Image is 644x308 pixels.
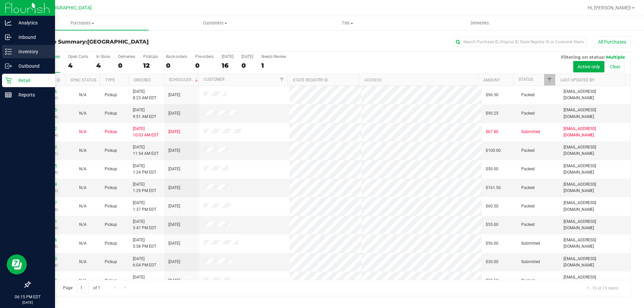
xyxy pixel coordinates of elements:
[79,167,87,171] span: Not Applicable
[79,222,87,228] button: N/A
[486,222,498,228] span: $55.00
[486,259,498,265] span: $30.00
[105,110,117,117] span: Pickup
[563,107,626,120] span: [EMAIL_ADDRESS][DOMAIN_NAME]
[521,222,535,228] span: Packed
[105,259,117,265] span: Pickup
[521,147,535,154] span: Packed
[79,185,87,191] button: N/A
[133,219,156,231] span: [DATE] 3:47 PM EDT
[68,54,88,59] div: Open Carts
[16,20,149,26] span: Purchases
[241,62,253,69] div: 0
[486,203,498,209] span: $60.50
[168,278,180,284] span: [DATE]
[168,259,180,265] span: [DATE]
[79,240,87,247] button: N/A
[521,166,535,172] span: Packed
[133,274,156,287] span: [DATE] 5:33 PM EDT
[5,19,12,26] inline-svg: Analytics
[133,126,159,138] span: [DATE] 10:03 AM EDT
[359,74,478,86] th: Address
[7,254,27,274] iframe: Resource center
[38,145,57,149] a: 12008152
[521,185,535,191] span: Packed
[79,148,87,153] span: Not Applicable
[30,39,230,45] h3: Purchase Summary:
[38,182,57,187] a: 12009014
[133,256,156,268] span: [DATE] 6:04 PM EDT
[79,241,87,246] span: Not Applicable
[168,240,180,247] span: [DATE]
[563,237,626,250] span: [EMAIL_ADDRESS][DOMAIN_NAME]
[133,181,156,194] span: [DATE] 1:29 PM EDT
[12,33,52,41] p: Inbound
[143,54,158,59] div: PickUps
[521,129,540,135] span: Submitted
[168,110,180,117] span: [DATE]
[3,294,52,300] p: 06:15 PM EDT
[79,111,87,116] span: Not Applicable
[261,62,286,69] div: 1
[38,256,57,261] a: 12011410
[38,200,57,205] a: 12009177
[563,88,626,101] span: [EMAIL_ADDRESS][DOMAIN_NAME]
[544,74,555,85] a: Filter
[168,92,180,98] span: [DATE]
[453,37,587,47] input: Search Purchase ID, Original ID, State Registry ID or Customer Name...
[293,78,328,82] a: State Registry ID
[563,181,626,194] span: [EMAIL_ADDRESS][DOMAIN_NAME]
[105,92,117,98] span: Pickup
[38,108,57,112] a: 12007255
[281,20,413,26] span: Tills
[79,259,87,264] span: Not Applicable
[79,129,87,134] span: Not Applicable
[79,147,87,154] button: N/A
[79,259,87,265] button: N/A
[521,110,535,117] span: Packed
[105,278,117,284] span: Pickup
[105,185,117,191] span: Pickup
[606,54,625,60] span: Multiple
[149,20,281,26] span: Customers
[486,240,498,247] span: $56.00
[5,77,12,84] inline-svg: Retail
[105,129,117,135] span: Pickup
[521,92,535,98] span: Packed
[105,203,117,209] span: Pickup
[79,92,87,98] button: N/A
[486,129,498,135] span: $67.80
[96,62,110,69] div: 4
[486,278,498,284] span: $52.50
[168,129,180,135] span: [DATE]
[12,76,52,84] p: Retail
[38,126,57,131] a: 12007342
[118,62,135,69] div: 0
[79,278,87,284] button: N/A
[133,237,156,250] span: [DATE] 5:58 PM EDT
[588,5,631,10] span: Hi, [PERSON_NAME]!
[87,39,149,45] span: [GEOGRAPHIC_DATA]
[57,283,106,293] span: Page of 1
[79,278,87,283] span: Not Applicable
[46,5,92,11] span: [GEOGRAPHIC_DATA]
[414,16,546,30] a: Deliveries
[5,34,12,41] inline-svg: Inbound
[563,256,626,268] span: [EMAIL_ADDRESS][DOMAIN_NAME]
[168,166,180,172] span: [DATE]
[521,203,535,209] span: Packed
[563,144,626,157] span: [EMAIL_ADDRESS][DOMAIN_NAME]
[573,61,604,72] button: Active only
[79,166,87,172] button: N/A
[12,91,52,99] p: Reports
[105,166,117,172] span: Pickup
[5,91,12,98] inline-svg: Reports
[133,78,151,82] a: Ordered
[168,185,180,191] span: [DATE]
[521,278,535,284] span: Packed
[486,166,498,172] span: $50.00
[96,54,110,59] div: In Store
[483,78,500,82] a: Amount
[486,92,498,98] span: $96.50
[276,74,287,85] a: Filter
